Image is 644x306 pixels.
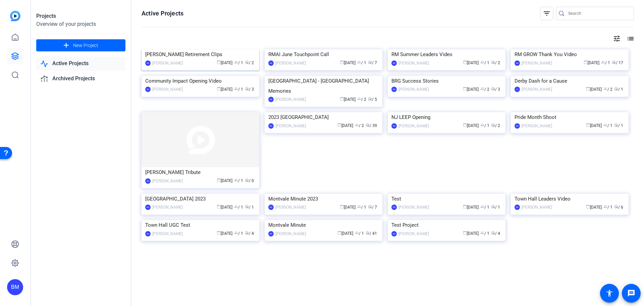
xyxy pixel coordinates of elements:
div: BM [268,123,274,129]
div: [GEOGRAPHIC_DATA] 2023 [145,194,256,204]
div: RM Summer Leaders Video [391,49,502,59]
img: blue-gradient.svg [10,11,20,21]
span: group [480,87,484,91]
div: [PERSON_NAME] [398,204,429,211]
div: [PERSON_NAME] [275,96,306,103]
div: [PERSON_NAME] [275,230,306,237]
span: / 1 [357,60,366,65]
span: [DATE] [340,205,356,210]
span: / 2 [603,87,612,92]
span: [DATE] [584,60,599,65]
div: BM [391,123,397,129]
div: Town Hall UGC Test [145,220,256,230]
div: BM [268,231,274,236]
span: / 7 [368,60,377,65]
a: Archived Projects [36,72,125,86]
span: / 1 [234,231,243,236]
span: calendar_today [340,205,344,209]
div: BM [145,60,151,66]
div: [PERSON_NAME] [398,86,429,93]
span: [DATE] [337,231,353,236]
span: calendar_today [340,60,344,64]
span: calendar_today [463,87,467,91]
span: radio [245,60,249,64]
span: group [603,87,607,91]
span: / 5 [368,97,377,102]
span: calendar_today [586,205,590,209]
span: calendar_today [217,60,221,64]
span: calendar_today [463,60,467,64]
div: BM [515,205,520,210]
span: radio [491,123,495,127]
span: group [234,178,238,182]
button: New Project [36,39,125,51]
div: Projects [36,12,125,20]
span: / 1 [603,205,612,210]
input: Search [568,9,629,17]
span: / 41 [366,231,377,236]
div: BM [515,60,520,66]
span: group [357,97,361,101]
span: / 2 [491,123,500,128]
span: group [480,231,484,235]
span: group [355,231,359,235]
span: radio [245,205,249,209]
div: [PERSON_NAME] [398,230,429,237]
div: BM [391,60,397,66]
span: calendar_today [217,231,221,235]
span: [DATE] [217,87,232,92]
span: New Project [73,42,98,49]
div: BM [7,279,23,295]
a: Active Projects [36,57,125,71]
div: Derby Dash for a Cause [515,76,625,86]
span: group [357,60,361,64]
div: Montvale Minute 2023 [268,194,379,204]
span: calendar_today [340,97,344,101]
span: / 1 [601,60,610,65]
div: Overview of your projects [36,20,125,28]
span: / 1 [603,123,612,128]
span: [DATE] [340,60,356,65]
span: group [355,123,359,127]
div: BM [391,205,397,210]
span: radio [614,205,618,209]
div: [PERSON_NAME] [522,86,552,93]
span: calendar_today [586,87,590,91]
span: / 1 [480,123,489,128]
div: [PERSON_NAME] [275,60,306,67]
span: / 1 [491,205,500,210]
span: / 2 [357,97,366,102]
span: [DATE] [586,205,602,210]
span: / 17 [612,60,623,65]
span: radio [368,60,372,64]
mat-icon: filter_list [543,9,551,17]
span: / 4 [491,231,500,236]
span: radio [614,123,618,127]
div: [PERSON_NAME] [152,230,183,237]
span: radio [245,231,249,235]
span: / 3 [245,87,254,92]
span: [DATE] [463,231,479,236]
span: [DATE] [586,87,602,92]
span: radio [491,231,495,235]
div: 2023 [GEOGRAPHIC_DATA] [268,112,379,122]
h1: Active Projects [142,9,183,17]
mat-icon: add [62,41,70,50]
span: / 1 [355,231,364,236]
span: / 6 [614,205,623,210]
div: [PERSON_NAME] [275,123,306,129]
span: [DATE] [337,123,353,128]
div: BM [268,97,274,102]
span: / 2 [480,87,489,92]
span: [DATE] [217,231,232,236]
span: / 3 [491,87,500,92]
span: / 1 [234,60,243,65]
div: BM [145,205,151,210]
span: [DATE] [463,123,479,128]
span: radio [614,87,618,91]
mat-icon: list [626,35,634,43]
span: group [234,60,238,64]
div: BM [145,178,151,184]
span: group [480,123,484,127]
span: / 1 [234,205,243,210]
